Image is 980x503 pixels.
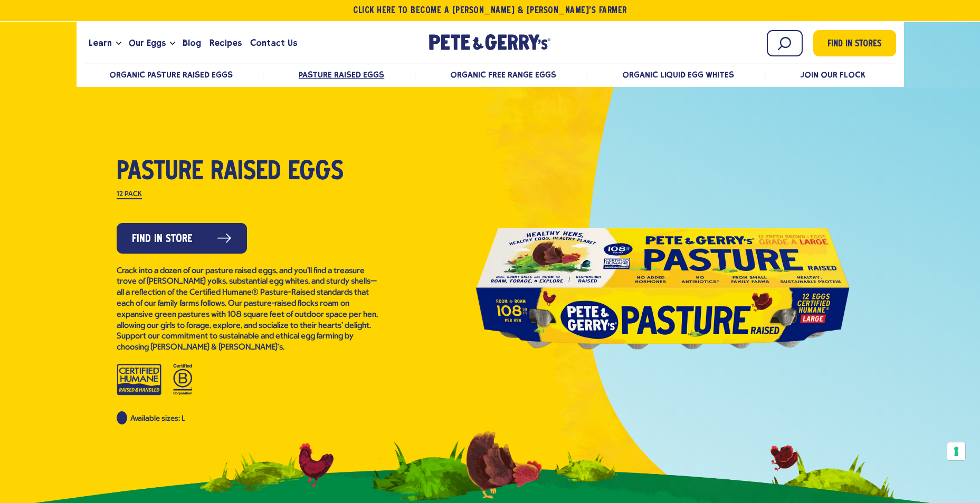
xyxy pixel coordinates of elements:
span: Contact Us [250,36,297,50]
span: Find in Stores [827,37,881,52]
a: Our Eggs [125,29,170,57]
span: Find in Store [132,231,193,247]
span: Blog [183,36,201,50]
a: Recipes [205,29,246,57]
span: Learn [89,36,112,50]
span: Our Eggs [129,36,166,50]
button: Open the dropdown menu for Our Eggs [170,42,175,45]
a: Organic Free Range Eggs [450,70,556,80]
a: Organic Pasture Raised Eggs [109,70,233,80]
a: Blog [178,29,205,57]
p: Crack into a dozen of our pasture raised eggs, and you’ll find a treasure trove of [PERSON_NAME] ... [117,266,380,353]
span: Recipes [210,36,242,50]
a: Find in Store [117,223,247,254]
a: Contact Us [246,29,301,57]
label: 12 Pack [117,191,142,199]
button: Your consent preferences for tracking technologies [947,442,965,460]
nav: desktop product menu [84,63,896,85]
a: Find in Stores [813,30,896,56]
a: Organic Liquid Egg Whites [622,70,735,80]
span: Available sizes: L [130,415,185,423]
h1: Pasture Raised Eggs [117,159,380,186]
a: Learn [84,29,116,57]
input: Search [767,30,803,56]
a: Pasture Raised Eggs [299,70,384,80]
button: Open the dropdown menu for Learn [116,42,121,45]
a: Join Our Flock [800,70,865,80]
